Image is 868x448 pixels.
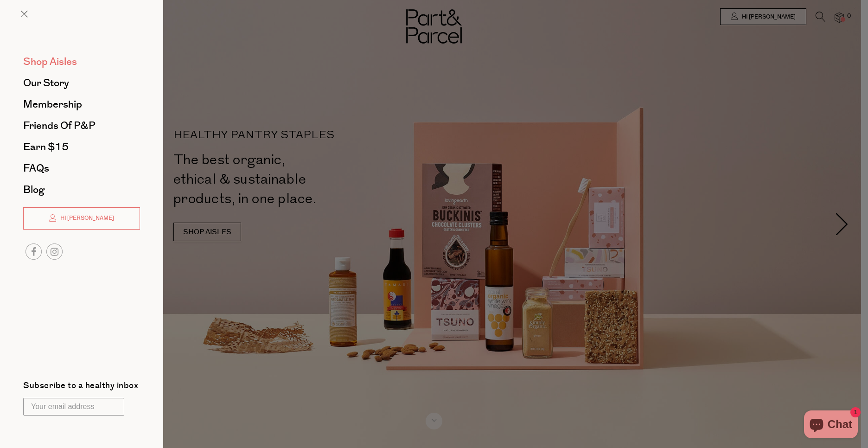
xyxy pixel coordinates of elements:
a: Friends of P&P [23,121,140,131]
a: FAQs [23,163,140,173]
a: Our Story [23,78,140,88]
span: Earn $15 [23,140,69,154]
a: Earn $15 [23,142,140,152]
span: Hi [PERSON_NAME] [58,214,114,222]
span: Shop Aisles [23,54,77,69]
a: Blog [23,185,140,195]
span: Blog [23,182,45,197]
span: Friends of P&P [23,118,96,133]
span: FAQs [23,161,49,176]
label: Subscribe to a healthy inbox [23,382,138,393]
span: Our Story [23,76,69,90]
span: Membership [23,97,82,112]
inbox-online-store-chat: Shopify online store chat [801,410,861,441]
a: Hi [PERSON_NAME] [23,207,140,230]
input: Your email address [23,398,124,416]
a: Shop Aisles [23,57,140,67]
a: Membership [23,99,140,109]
